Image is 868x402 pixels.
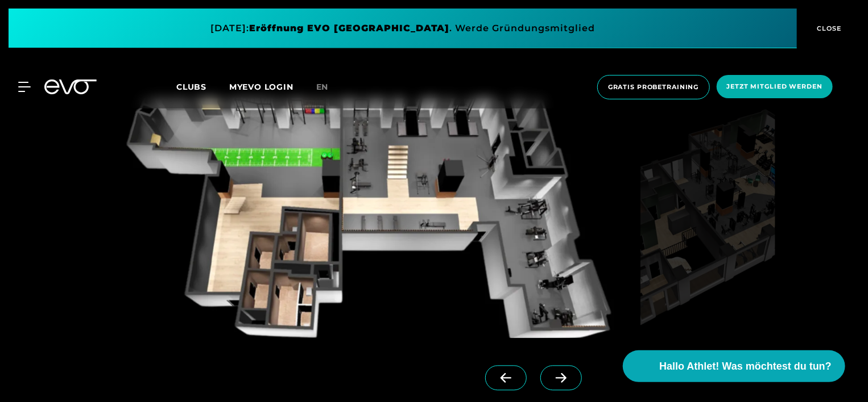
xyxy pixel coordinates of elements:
[623,350,845,382] button: Hallo Athlet! Was möchtest du tun?
[727,82,822,91] span: Jetzt Mitglied werden
[640,98,775,338] img: evofitness
[176,82,206,92] span: Clubs
[713,75,836,99] a: Jetzt Mitglied werden
[97,98,636,338] img: evofitness
[659,359,832,374] span: Hallo Athlet! Was möchtest du tun?
[815,23,842,33] span: CLOSE
[608,82,699,92] span: Gratis Probetraining
[594,75,713,99] a: Gratis Probetraining
[316,81,342,94] a: en
[229,82,294,92] a: MYEVO LOGIN
[797,9,859,48] button: CLOSE
[176,81,229,92] a: Clubs
[316,82,329,92] span: en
